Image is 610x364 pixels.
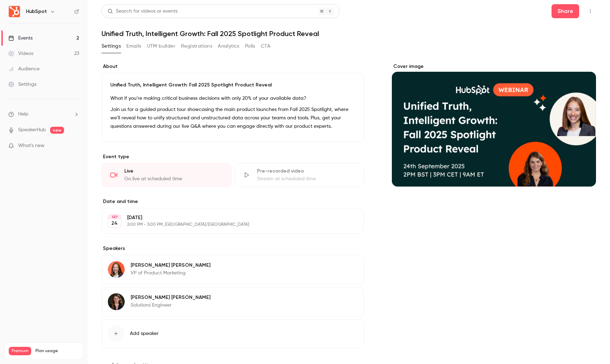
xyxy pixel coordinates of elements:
[110,82,355,89] p: Unified Truth, Intelligent Growth: Fall 2025 Spotlight Product Reveal
[18,111,28,118] span: Help
[124,168,223,175] div: Live
[131,294,210,301] p: [PERSON_NAME] [PERSON_NAME]
[18,126,46,134] a: SpeakerHub
[108,215,121,219] div: SEP
[8,65,40,72] div: Audience
[102,319,364,348] button: Add speaker
[18,142,44,149] span: What's new
[131,302,210,309] p: Solutions Engineer
[102,41,121,52] button: Settings
[108,261,125,278] img: Rachel Leist
[130,330,159,337] span: Add speaker
[127,222,327,227] p: 2:00 PM - 3:00 PM, [GEOGRAPHIC_DATA]/[GEOGRAPHIC_DATA]
[257,168,355,175] div: Pre-recorded video
[110,94,355,103] p: What if you're making critical business decisions with only 20% of your available data?
[108,8,178,15] div: Search for videos or events
[261,41,270,52] button: CTA
[26,8,47,15] h6: HubSpot
[181,41,212,52] button: Registrations
[102,255,364,284] div: Rachel Leist[PERSON_NAME] [PERSON_NAME]VP of Product Marketing
[8,111,79,118] li: help-dropdown-opener
[102,163,231,187] div: LiveGo live at scheduled time
[9,6,20,17] img: HubSpot
[245,41,255,52] button: Polls
[102,245,364,252] label: Speakers
[102,29,596,38] h1: Unified Truth, Intelligent Growth: Fall 2025 Spotlight Product Reveal
[126,41,141,52] button: Emails
[50,127,64,134] span: new
[102,63,364,70] label: About
[124,175,223,182] div: Go live at scheduled time
[35,348,79,354] span: Plan usage
[8,81,36,88] div: Settings
[392,63,596,187] section: Cover image
[108,293,125,310] img: Eveline Wulff
[111,220,118,227] p: 24
[102,198,364,205] label: Date and time
[9,347,31,355] span: Premium
[234,163,364,187] div: Pre-recorded videoStream at scheduled time
[147,41,175,52] button: UTM builder
[131,262,210,269] p: [PERSON_NAME] [PERSON_NAME]
[218,41,240,52] button: Analytics
[8,35,33,42] div: Events
[127,214,327,221] p: [DATE]
[110,105,355,131] p: Join us for a guided product tour showcasing the main product launches from Fall 2025 Spotlight, ...
[552,4,579,18] button: Share
[8,50,33,57] div: Videos
[392,63,596,70] label: Cover image
[102,153,364,160] p: Event type
[131,269,210,276] p: VP of Product Marketing
[102,287,364,316] div: Eveline Wulff[PERSON_NAME] [PERSON_NAME]Solutions Engineer
[257,175,355,182] div: Stream at scheduled time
